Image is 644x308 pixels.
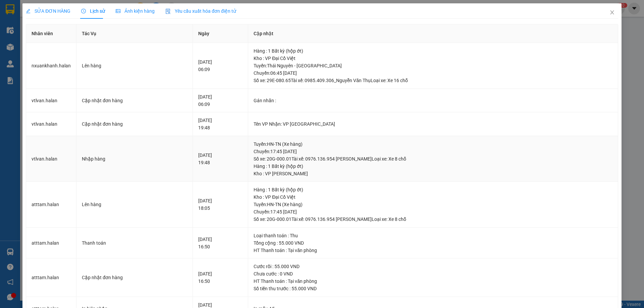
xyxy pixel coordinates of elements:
th: Cập nhật [248,24,618,43]
div: [DATE] 16:50 [198,236,243,250]
div: [DATE] 16:50 [198,270,243,285]
div: Chưa cước : 0 VND [254,270,612,278]
div: Cước rồi : 55.000 VND [254,263,612,270]
td: nxuankhanh.halan [26,43,76,89]
th: Ngày [193,24,249,43]
div: HT Thanh toán : Tại văn phòng [254,247,612,254]
div: Hàng : 1 Bất kỳ (hộp ớt) [254,47,612,55]
div: Tuyến : HN-TN (Xe hàng) Chuyến: 17:45 [DATE] Số xe: 20G-000.01 Tài xế: 0976.136.954 [PERSON_NAME]... [254,201,612,223]
img: icon [165,9,171,14]
span: Ảnh kiện hàng [116,8,155,14]
div: [DATE] 06:09 [198,58,243,73]
span: close [609,10,615,15]
div: Lên hàng [82,201,187,208]
div: [DATE] 06:09 [198,93,243,108]
td: vtlvan.halan [26,112,76,136]
div: Loại thanh toán : Thu [254,232,612,239]
div: Gán nhãn : [254,97,612,104]
div: Tổng cộng : 55.000 VND [254,239,612,247]
b: GỬI : VP [GEOGRAPHIC_DATA] [8,46,100,68]
img: logo.jpg [8,8,59,42]
div: Tên VP Nhận: VP [GEOGRAPHIC_DATA] [254,120,612,128]
div: Thanh toán [82,239,187,247]
div: Tuyến : Thái Nguyên - [GEOGRAPHIC_DATA] Chuyến: 06:45 [DATE] Số xe: 29E-080.65 Tài xế: 0985.409.3... [254,62,612,84]
div: Hàng : 1 Bất kỳ (hộp ớt) [254,163,612,170]
span: SỬA ĐƠN HÀNG [26,8,70,14]
div: [DATE] 19:48 [198,151,243,166]
div: Kho : VP [PERSON_NAME] [254,170,612,177]
span: Lịch sử [81,8,105,14]
div: Hàng : 1 Bất kỳ (hộp ớt) [254,186,612,193]
button: Close [603,3,622,22]
div: HT Thanh toán : Tại văn phòng [254,278,612,285]
div: Lên hàng [82,62,187,69]
div: Kho : VP Đại Cồ Việt [254,193,612,201]
div: Kho : VP Đại Cồ Việt [254,55,612,62]
li: 271 - [PERSON_NAME] - [GEOGRAPHIC_DATA] - [GEOGRAPHIC_DATA] [63,16,280,25]
div: Tuyến : HN-TN (Xe hàng) Chuyến: 17:45 [DATE] Số xe: 20G-000.01 Tài xế: 0976.136.954 [PERSON_NAME]... [254,140,612,163]
span: clock-circle [81,9,86,13]
div: Số tiền thu trước : 55.000 VND [254,285,612,292]
span: edit [26,9,31,13]
td: atttam.halan [26,258,76,297]
div: Cập nhật đơn hàng [82,120,187,128]
span: Yêu cầu xuất hóa đơn điện tử [165,8,236,14]
div: [DATE] 18:05 [198,197,243,212]
td: vtlvan.halan [26,89,76,113]
div: Cập nhật đơn hàng [82,97,187,104]
th: Tác Vụ [76,24,193,43]
td: atttam.halan [26,228,76,259]
div: Cập nhật đơn hàng [82,274,187,281]
td: vtlvan.halan [26,136,76,182]
span: picture [116,9,120,13]
td: atttam.halan [26,182,76,228]
div: [DATE] 19:48 [198,117,243,131]
div: Nhập hàng [82,155,187,163]
th: Nhân viên [26,24,76,43]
